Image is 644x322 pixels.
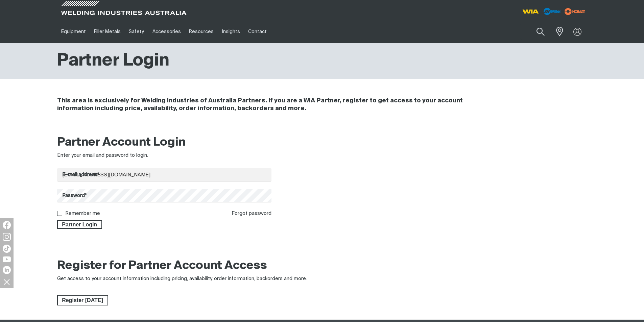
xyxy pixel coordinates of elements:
[57,152,272,159] div: Enter your email and password to login.
[529,24,552,40] button: Search products
[57,135,272,150] h2: Partner Account Login
[3,233,11,241] img: Instagram
[57,276,307,281] span: Get access to your account information including pricing, availability, order information, backor...
[57,295,108,306] a: Register Today
[244,20,271,43] a: Contact
[563,6,587,17] img: miller
[57,20,90,43] a: Equipment
[90,20,125,43] a: Filler Metals
[57,258,267,273] h2: Register for Partner Account Access
[57,220,102,229] button: Partner Login
[3,256,11,262] img: YouTube
[3,266,11,274] img: LinkedIn
[1,276,13,288] img: hide socials
[232,211,271,216] a: Forgot password
[65,211,100,216] label: Remember me
[3,221,11,229] img: Facebook
[185,20,218,43] a: Resources
[520,24,552,40] input: Product name or item number...
[218,20,244,43] a: Insights
[57,97,497,113] h4: This area is exclusively for Welding Industries of Australia Partners. If you are a WIA Partner, ...
[57,50,169,72] h1: Partner Login
[58,220,102,229] span: Partner Login
[148,20,185,43] a: Accessories
[125,20,148,43] a: Safety
[3,245,11,253] img: TikTok
[57,20,455,43] nav: Main
[58,295,108,306] span: Register [DATE]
